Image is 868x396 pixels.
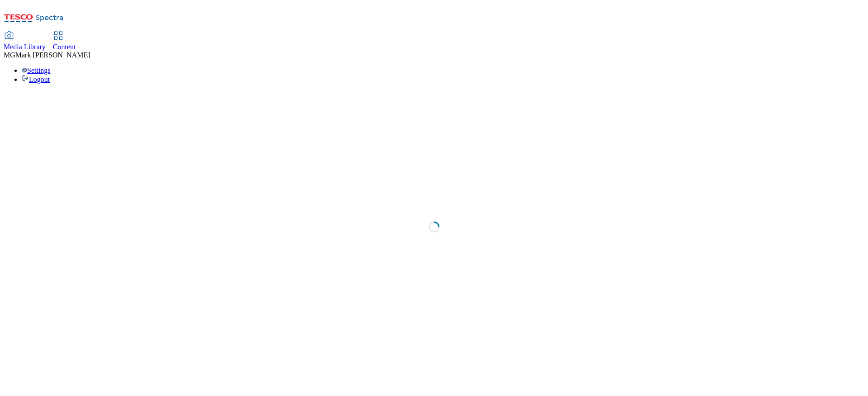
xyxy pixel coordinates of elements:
span: Media Library [4,43,46,51]
a: Content [53,32,76,51]
span: Content [53,43,76,51]
a: Media Library [4,32,46,51]
span: Mark [PERSON_NAME] [15,51,90,59]
a: Settings [22,66,51,74]
a: Logout [22,75,50,83]
span: MG [4,51,15,59]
